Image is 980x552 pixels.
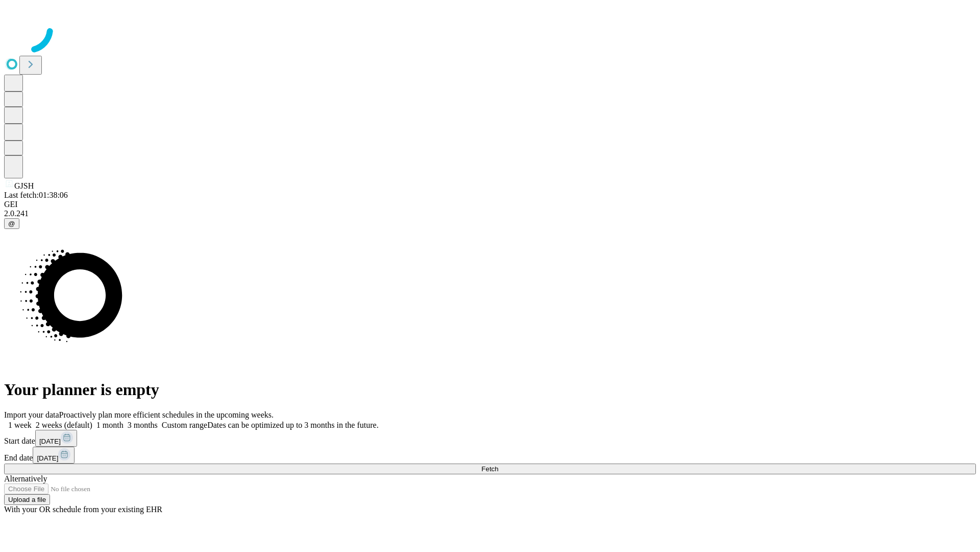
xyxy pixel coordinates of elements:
[96,421,124,429] span: 1 month
[4,209,976,218] div: 2.0.241
[59,410,274,419] span: Proactively plan more efficient schedules in the upcoming weeks.
[4,200,976,209] div: GEI
[39,438,61,445] span: [DATE]
[4,380,976,399] h1: Your planner is empty
[36,421,92,429] span: 2 weeks (default)
[8,220,15,227] span: @
[4,410,59,419] span: Import your data
[33,447,75,464] button: [DATE]
[8,421,32,429] span: 1 week
[4,494,50,505] button: Upload a file
[4,430,976,447] div: Start date
[37,454,58,462] span: [DATE]
[4,447,976,464] div: End date
[35,430,77,447] button: [DATE]
[4,505,162,514] span: With your OR schedule from your existing EHR
[128,421,158,429] span: 3 months
[207,421,378,429] span: Dates can be optimized up to 3 months in the future.
[4,191,68,199] span: Last fetch: 01:38:06
[4,218,19,229] button: @
[14,181,34,190] span: GJSH
[162,421,207,429] span: Custom range
[4,464,976,474] button: Fetch
[481,465,498,473] span: Fetch
[4,474,47,483] span: Alternatively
